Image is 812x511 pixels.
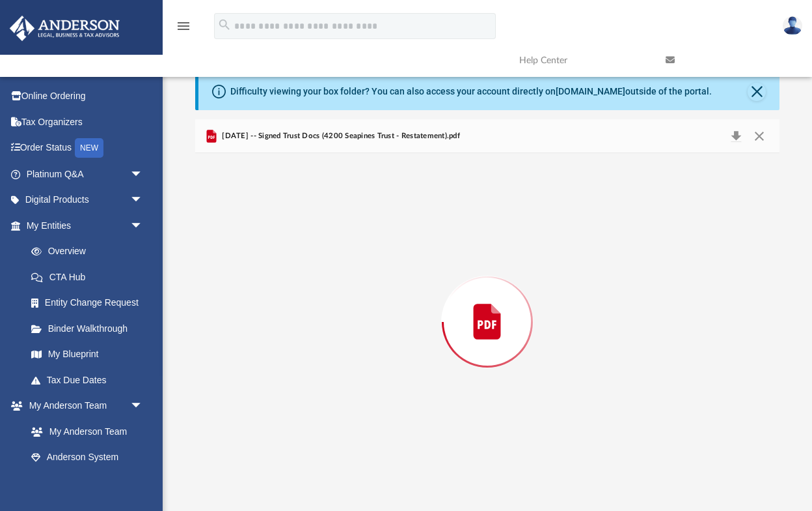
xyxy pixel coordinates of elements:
a: Help Center [509,35,656,86]
a: My Anderson Team [18,418,150,445]
a: CTA Hub [18,264,163,290]
img: Anderson Advisors Platinum Portal [6,16,124,41]
button: Download [724,127,748,145]
a: Entity Change Request [18,290,163,316]
span: arrow_drop_down [130,161,156,188]
i: search [217,18,232,32]
a: Digital Productsarrow_drop_down [9,187,163,213]
i: menu [176,18,191,34]
span: arrow_drop_down [130,393,156,420]
div: Preview [195,119,779,490]
a: Anderson System [18,445,156,471]
a: Order StatusNEW [9,135,163,162]
button: Close [748,127,771,145]
a: Online Ordering [9,83,163,109]
a: My Entitiesarrow_drop_down [9,212,163,239]
a: My Anderson Teamarrow_drop_down [9,393,156,419]
span: arrow_drop_down [130,212,156,239]
a: Tax Organizers [9,109,163,135]
a: My Blueprint [18,342,156,368]
a: Tax Due Dates [18,367,163,393]
a: menu [176,25,191,34]
div: Difficulty viewing your box folder? You can also access your account directly on outside of the p... [230,85,712,98]
img: User Pic [783,16,802,35]
a: Binder Walkthrough [18,315,163,342]
a: Platinum Q&Aarrow_drop_down [9,161,163,187]
a: Overview [18,239,163,265]
a: [DOMAIN_NAME] [556,86,625,96]
span: [DATE] -- Signed Trust Docs (4200 Seapines Trust - Restatement).pdf [219,130,460,142]
button: Close [748,83,766,101]
div: NEW [75,138,103,158]
span: arrow_drop_down [130,187,156,214]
